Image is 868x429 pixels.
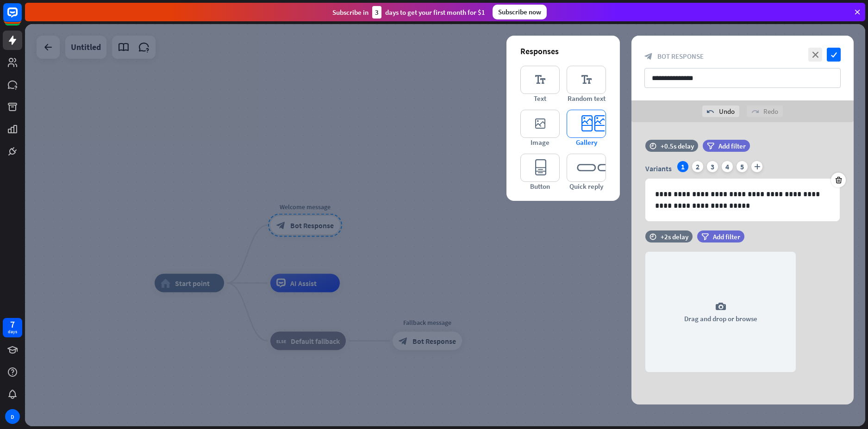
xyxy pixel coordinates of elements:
[827,48,841,62] i: check
[5,409,20,424] div: D
[644,52,653,61] i: block_bot_response
[8,329,17,335] div: days
[661,232,688,241] div: +2s delay
[3,318,22,337] a: 7 days
[751,108,759,115] i: redo
[7,4,35,31] button: Open LiveChat chat widget
[701,233,709,240] i: filter
[645,252,796,372] div: Drag and drop or browse
[707,161,718,172] div: 3
[692,161,703,172] div: 2
[707,108,714,115] i: undo
[808,48,822,62] i: close
[715,301,726,312] i: camera
[702,106,739,117] div: Undo
[707,143,714,149] i: filter
[737,161,748,172] div: 5
[751,161,762,172] i: plus
[649,233,656,240] i: time
[713,232,740,241] span: Add filter
[10,320,15,329] div: 7
[718,142,746,150] span: Add filter
[332,6,485,19] div: Subscribe in days to get your first month for $1
[657,52,704,61] span: Bot Response
[493,5,547,19] div: Subscribe now
[661,142,694,150] div: +0.5s delay
[645,164,672,173] span: Variants
[722,161,733,172] div: 4
[677,161,688,172] div: 1
[372,6,381,19] div: 3
[747,106,783,117] div: Redo
[649,143,656,149] i: time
